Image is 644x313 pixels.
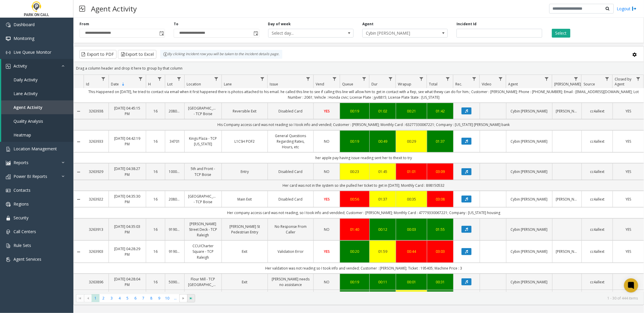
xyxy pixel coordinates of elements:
[344,108,366,114] div: 00:19
[1,114,73,128] a: Quality Analysis
[150,279,162,285] a: 16
[626,227,631,232] span: YES
[617,6,637,12] a: Logout
[400,196,423,202] div: 00:35
[271,224,310,235] a: No Response From Caller
[268,29,336,37] span: Select day...
[632,6,637,12] img: logout
[84,86,644,103] td: This Happened on [DATE], he tried to contact via email when it first happened there is photos att...
[188,105,218,117] a: [GEOGRAPHIC_DATA] - TCP Boise
[344,227,366,232] div: 01:40
[163,52,168,57] img: infoIcon.svg
[431,227,450,232] a: 01:55
[362,21,373,27] label: Agent
[554,82,581,87] span: [PERSON_NAME]
[225,279,264,285] a: Exit
[344,279,366,285] div: 00:19
[344,139,366,144] a: 00:19
[87,249,105,254] a: 3263903
[373,279,392,285] div: 00:11
[199,296,638,301] kendo-pager-info: 1 - 30 of 444 items
[585,196,609,202] a: cc4allext
[556,196,578,202] a: [PERSON_NAME]
[187,82,201,87] span: Location
[74,250,84,254] a: Collapse Details
[510,196,549,202] a: Cybin [PERSON_NAME]
[1,73,73,87] a: Daily Activity
[13,215,28,221] span: Security
[99,75,107,83] a: Id Filter Menu
[626,109,631,114] span: YES
[84,180,644,191] td: Her card was not in the system so she pulled her ticket to get in [DATE]; Monthly Card : 898150532
[6,64,11,69] img: 'icon'
[13,146,57,152] span: Location Management
[373,139,392,144] a: 00:49
[373,249,392,254] a: 01:59
[417,75,425,83] a: Wrapup Filter Menu
[1,87,73,100] a: Lane Activity
[155,294,163,302] span: Page 9
[616,196,640,202] a: YES
[225,169,264,174] a: Entry
[87,108,105,114] a: 3263938
[112,105,142,117] a: [DATE] 04:45:15 PM
[13,91,38,96] span: Lane Activity
[552,29,570,38] button: Select
[169,249,181,254] a: 919001
[169,139,181,144] a: 34701
[79,1,85,16] img: pageIcon
[317,227,336,232] a: NO
[431,249,450,254] a: 03:03
[510,227,549,232] a: Cybin [PERSON_NAME]
[616,139,640,144] a: YES
[163,294,171,302] span: Page 10
[118,50,156,59] button: Export to Excel
[86,82,89,87] span: Id
[147,294,155,302] span: Page 8
[188,276,218,287] a: Flour Mill - TCP [GEOGRAPHIC_DATA]
[13,36,34,41] span: Monitoring
[6,174,11,179] img: 'icon'
[136,75,144,83] a: Date Filter Menu
[84,263,644,274] td: Her valdation was not reading so I took info and vended; Customer : [PERSON_NAME]; Ticket : 19540...
[258,75,266,83] a: Lane Filter Menu
[317,139,336,144] a: NO
[363,29,430,37] span: Cybin [PERSON_NAME]
[271,169,310,174] a: Disabled Card
[455,82,462,87] span: Rec.
[400,139,423,144] a: 00:29
[112,224,142,235] a: [DATE] 04:35:03 PM
[344,249,366,254] a: 00:20
[615,77,631,87] span: Closed by Agent
[6,147,11,152] img: 'icon'
[400,279,423,285] div: 00:01
[108,294,116,302] span: Page 3
[508,82,518,87] span: Agent
[304,75,312,83] a: Issue Filter Menu
[74,63,644,73] div: Drag a column header and drop it here to group by that column
[373,169,392,174] a: 01:45
[271,249,310,254] a: Validation Error
[13,160,28,165] span: Reports
[88,1,140,16] h3: Agent Activity
[1,59,73,73] a: Activity
[13,49,51,55] span: Live Queue Monitor
[175,75,183,83] a: Lot Filter Menu
[169,169,181,174] a: 100001
[344,196,366,202] a: 00:56
[74,109,84,114] a: Collapse Details
[373,196,392,202] a: 01:37
[431,196,450,202] div: 03:08
[431,279,450,285] div: 00:31
[373,227,392,232] a: 00:12
[470,75,478,83] a: Rec. Filter Menu
[510,279,549,285] a: Cybin [PERSON_NAME]
[112,276,142,287] a: [DATE] 04:28:04 PM
[87,196,105,202] a: 3263922
[626,197,631,202] span: YES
